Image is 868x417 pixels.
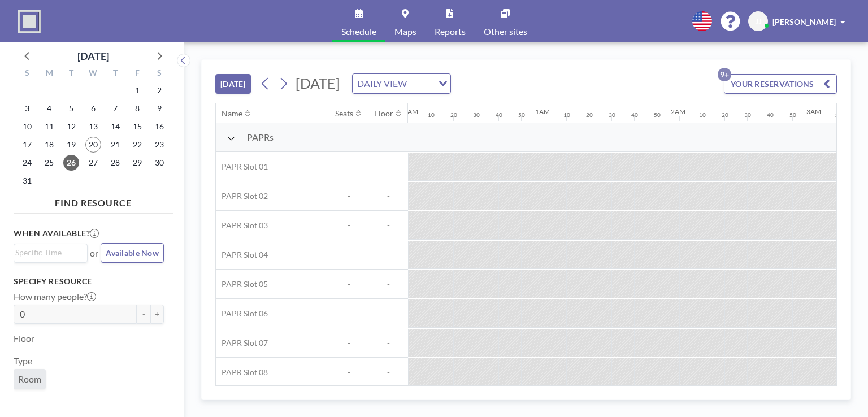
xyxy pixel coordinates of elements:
[329,250,368,260] span: -
[41,137,57,153] span: Monday, August 18, 2025
[789,111,796,119] div: 50
[129,155,145,171] span: Friday, August 29, 2025
[722,111,728,119] div: 20
[129,137,145,153] span: Friday, August 22, 2025
[484,27,527,36] span: Other sites
[63,137,79,153] span: Tuesday, August 19, 2025
[104,67,126,81] div: T
[329,279,368,289] span: -
[355,76,409,91] span: DAILY VIEW
[835,111,841,119] div: 10
[216,309,268,319] span: PAPR Slot 06
[535,107,550,116] div: 1AM
[518,111,525,119] div: 50
[19,101,35,116] span: Sunday, August 3, 2025
[755,16,762,27] span: JJ
[150,305,164,324] button: +
[586,111,593,119] div: 20
[216,250,268,260] span: PAPR Slot 04
[63,119,79,134] span: Tuesday, August 12, 2025
[41,119,57,134] span: Monday, August 11, 2025
[77,48,109,64] div: [DATE]
[215,74,251,94] button: [DATE]
[744,111,751,119] div: 30
[101,243,164,263] button: Available Now
[151,137,167,153] span: Saturday, August 23, 2025
[374,108,393,119] div: Floor
[400,107,418,116] div: 12AM
[216,191,268,201] span: PAPR Slot 02
[41,155,57,171] span: Monday, August 25, 2025
[247,132,274,143] span: PAPRs
[107,155,123,171] span: Thursday, August 28, 2025
[368,367,408,377] span: -
[329,220,368,231] span: -
[563,111,570,119] div: 10
[368,309,408,319] span: -
[216,220,268,231] span: PAPR Slot 03
[450,111,457,119] div: 20
[654,111,661,119] div: 50
[15,246,81,259] input: Search for option
[106,248,159,258] span: Available Now
[410,76,432,91] input: Search for option
[126,67,148,81] div: F
[14,291,96,302] label: How many people?
[428,111,435,119] div: 10
[329,338,368,348] span: -
[14,276,164,286] h3: Specify resource
[151,155,167,171] span: Saturday, August 30, 2025
[83,67,105,81] div: W
[148,67,170,81] div: S
[18,10,41,33] img: organization-logo
[609,111,615,119] div: 30
[329,309,368,319] span: -
[63,155,79,171] span: Tuesday, August 26, 2025
[368,279,408,289] span: -
[368,338,408,348] span: -
[496,111,502,119] div: 40
[724,74,837,94] button: YOUR RESERVATIONS9+
[129,119,145,134] span: Friday, August 15, 2025
[107,101,123,116] span: Thursday, August 7, 2025
[699,111,706,119] div: 10
[14,333,34,344] label: Floor
[216,338,268,348] span: PAPR Slot 07
[368,162,408,172] span: -
[85,119,101,134] span: Wednesday, August 13, 2025
[90,247,98,259] span: or
[151,119,167,134] span: Saturday, August 16, 2025
[216,162,268,172] span: PAPR Slot 01
[329,191,368,201] span: -
[41,101,57,116] span: Monday, August 4, 2025
[368,191,408,201] span: -
[14,355,32,367] label: Type
[368,250,408,260] span: -
[63,101,79,116] span: Tuesday, August 5, 2025
[329,367,368,377] span: -
[296,75,340,92] span: [DATE]
[129,82,145,98] span: Friday, August 1, 2025
[19,173,35,189] span: Sunday, August 31, 2025
[216,367,268,377] span: PAPR Slot 08
[671,107,685,116] div: 2AM
[335,108,353,119] div: Seats
[767,111,774,119] div: 40
[216,279,268,289] span: PAPR Slot 05
[718,68,731,81] p: 9+
[435,27,466,36] span: Reports
[14,193,173,208] h4: FIND RESOURCE
[85,155,101,171] span: Wednesday, August 27, 2025
[60,67,83,81] div: T
[329,162,368,172] span: -
[151,82,167,98] span: Saturday, August 2, 2025
[772,17,836,27] span: [PERSON_NAME]
[107,137,123,153] span: Thursday, August 21, 2025
[19,137,35,153] span: Sunday, August 17, 2025
[368,220,408,231] span: -
[38,67,60,81] div: M
[631,111,638,119] div: 40
[18,373,41,385] span: Room
[85,101,101,116] span: Wednesday, August 6, 2025
[16,67,38,81] div: S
